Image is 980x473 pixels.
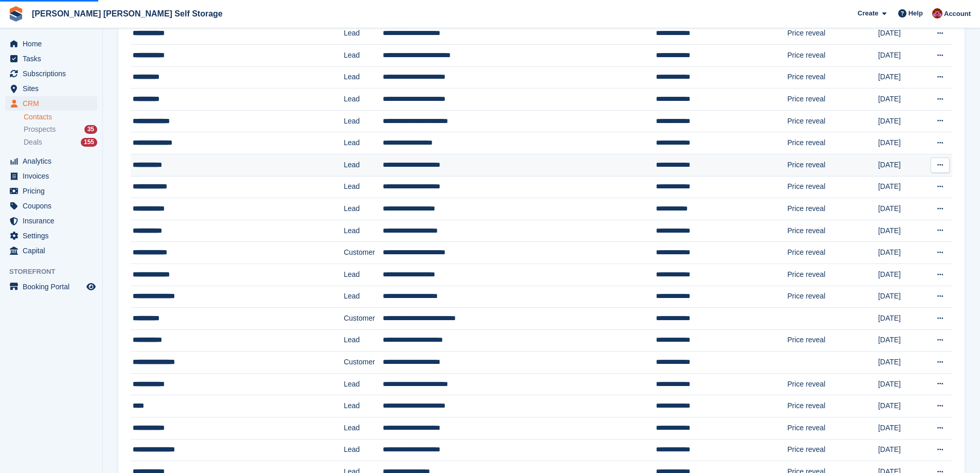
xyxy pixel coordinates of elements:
span: Settings [23,229,84,243]
img: Ben Spickernell [932,8,942,19]
td: Lead [344,110,383,132]
a: menu [5,214,97,228]
span: Help [908,8,923,19]
td: [DATE] [878,286,925,308]
td: Price reveal [787,220,878,242]
td: Price reveal [787,242,878,264]
td: Lead [344,154,383,176]
span: Subscriptions [23,66,84,81]
td: Lead [344,395,383,417]
td: Lead [344,176,383,198]
div: 35 [84,125,97,134]
td: [DATE] [878,154,925,176]
a: menu [5,66,97,81]
a: menu [5,81,97,96]
a: [PERSON_NAME] [PERSON_NAME] Self Storage [28,5,227,22]
td: Price reveal [787,44,878,66]
td: Lead [344,373,383,395]
td: Lead [344,220,383,242]
div: 155 [81,138,97,147]
td: Price reveal [787,66,878,89]
a: menu [5,51,97,66]
td: [DATE] [878,23,925,45]
span: Sites [23,81,84,96]
td: [DATE] [878,242,925,264]
span: Deals [24,137,42,147]
a: menu [5,184,97,198]
td: Lead [344,439,383,461]
td: Lead [344,329,383,352]
td: [DATE] [878,329,925,352]
a: menu [5,229,97,243]
span: Home [23,37,84,51]
span: Pricing [23,184,84,198]
td: Price reveal [787,89,878,111]
td: [DATE] [878,176,925,198]
td: Price reveal [787,264,878,286]
span: Capital [23,243,84,258]
td: [DATE] [878,373,925,395]
td: Lead [344,198,383,220]
img: stora-icon-8386f47178a22dfd0bd8f6a31ec36ba5ce8667c1dd55bd0f319d3a0aa187defe.svg [8,6,24,22]
td: Price reveal [787,439,878,461]
td: [DATE] [878,66,925,89]
a: Deals 155 [24,137,97,148]
td: Price reveal [787,395,878,417]
td: [DATE] [878,89,925,111]
a: Preview store [85,281,97,293]
td: [DATE] [878,395,925,417]
a: Prospects 35 [24,124,97,135]
td: Customer [344,242,383,264]
a: menu [5,37,97,51]
td: Price reveal [787,417,878,440]
td: Customer [344,308,383,330]
a: menu [5,279,97,294]
td: [DATE] [878,264,925,286]
td: [DATE] [878,198,925,220]
span: Tasks [23,51,84,66]
span: Create [858,8,878,19]
span: Storefront [9,267,102,277]
td: [DATE] [878,417,925,440]
td: Price reveal [787,132,878,154]
td: Price reveal [787,176,878,198]
span: CRM [23,96,84,111]
a: menu [5,243,97,258]
a: Contacts [24,112,97,122]
td: Customer [344,352,383,374]
td: [DATE] [878,132,925,154]
span: Invoices [23,169,84,183]
span: Coupons [23,199,84,213]
td: Lead [344,44,383,66]
td: [DATE] [878,308,925,330]
td: Lead [344,23,383,45]
td: Price reveal [787,23,878,45]
span: Analytics [23,154,84,168]
span: Account [944,9,971,19]
td: Price reveal [787,286,878,308]
td: [DATE] [878,110,925,132]
td: Price reveal [787,373,878,395]
td: Lead [344,264,383,286]
td: Price reveal [787,154,878,176]
a: menu [5,169,97,183]
td: Lead [344,132,383,154]
td: [DATE] [878,352,925,374]
td: Lead [344,286,383,308]
td: Lead [344,89,383,111]
a: menu [5,96,97,111]
td: Price reveal [787,329,878,352]
span: Prospects [24,125,56,134]
td: Price reveal [787,110,878,132]
td: Lead [344,417,383,440]
td: Price reveal [787,198,878,220]
span: Insurance [23,214,84,228]
a: menu [5,199,97,213]
a: menu [5,154,97,168]
td: [DATE] [878,220,925,242]
span: Booking Portal [23,279,84,294]
td: [DATE] [878,439,925,461]
td: [DATE] [878,44,925,66]
td: Lead [344,66,383,89]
